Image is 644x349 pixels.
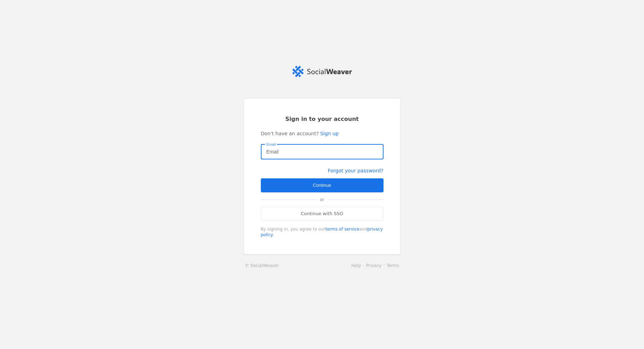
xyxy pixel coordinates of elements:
[328,168,384,173] a: Forgot your password?
[351,263,361,268] a: Help
[266,148,378,156] input: Email
[261,207,384,221] a: Continue with SSO
[325,227,359,232] a: terms of service
[361,262,366,269] li: ·
[387,263,399,268] a: Terms
[245,262,279,269] a: © SocialWeaver
[266,141,276,148] mat-label: Email
[320,130,339,137] a: Sign up
[381,262,387,269] li: ·
[366,263,381,268] a: Privacy
[285,115,359,123] span: Sign in to your account
[316,193,327,207] span: or
[261,178,384,192] button: Continue
[313,182,331,189] span: Continue
[261,130,319,137] span: Don't have an account?
[261,226,384,238] div: By signing in, you agree to our and .
[261,227,383,237] a: privacy policy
